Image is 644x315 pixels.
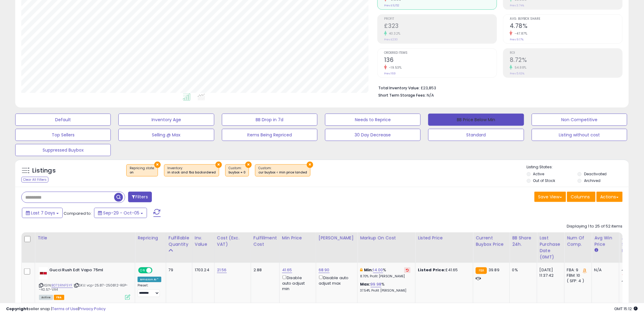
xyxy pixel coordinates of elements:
div: Fulfillable Quantity [169,235,190,248]
small: -47.87% [513,31,527,36]
div: % [360,267,411,279]
small: FBA [476,267,487,274]
strong: Copyright [6,306,28,312]
a: 41.65 [282,267,292,273]
small: 54.88% [513,65,527,70]
small: Prev: 9.17% [510,38,523,41]
button: Suppressed Buybox [15,144,111,156]
div: Markup on Cost [360,235,413,241]
div: Avg Selling Price [622,235,644,254]
div: FBA: 9 [567,267,587,273]
span: Last 7 Days [31,210,55,216]
div: Repricing [138,235,163,241]
a: B073RNF5YF [51,283,73,288]
span: Sep-29 - Oct-05 [103,210,139,216]
span: Compared to: [64,211,92,216]
div: Disable auto adjust max [319,274,353,286]
span: 2025-10-13 15:12 GMT [614,306,638,312]
a: 68.90 [319,267,330,273]
div: Fulfillment Cost [254,235,277,248]
span: All listings currently available for purchase on Amazon [39,295,53,300]
h2: £323 [384,22,497,31]
div: Displaying 1 to 25 of 52 items [567,224,623,229]
div: on [130,170,155,175]
div: BB Share 24h. [512,235,534,248]
b: Short Term Storage Fees: [378,93,426,98]
div: Last Purchase Date (GMT) [540,235,562,260]
label: Deactivated [584,171,607,176]
button: Selling @ Max [118,129,214,141]
button: × [307,162,313,168]
div: seller snap | | [6,306,106,312]
button: BB Price Below Min [428,114,524,126]
span: Custom: [258,166,307,175]
button: Non Competitive [532,114,627,126]
button: Save View [534,192,566,202]
label: Out of Stock [533,178,555,183]
label: Active [533,171,544,176]
span: ROI [510,51,622,55]
small: Avg Win Price. [594,248,598,253]
h2: 136 [384,56,497,65]
div: N/A [594,267,614,273]
span: OFF [152,268,161,273]
span: FBA [54,295,64,300]
div: Inv. value [195,235,212,248]
span: Inventory : [167,166,216,175]
div: Avg Win Price [594,235,617,248]
span: Custom: [229,166,246,175]
a: Terms of Use [52,306,78,312]
p: 37.54% Profit [PERSON_NAME] [360,289,411,293]
div: cur buybox < min price landed [258,170,307,175]
div: Preset: [138,283,161,297]
div: FBM: 10 [567,273,587,278]
div: 0% [512,267,532,273]
img: 21P1LbHAYlL._SL40_.jpg [39,267,48,279]
span: | SKU: vcp-25.87-250812-REP--40.57-VA4 [39,283,128,292]
div: in stock and fba backordered [167,170,216,175]
th: The percentage added to the cost of goods (COGS) that forms the calculator for Min & Max prices. [358,232,415,263]
div: Title [37,235,132,241]
div: % [360,282,411,293]
button: Actions [597,192,623,202]
div: Cost (Exc. VAT) [217,235,248,248]
button: Columns [567,192,596,202]
span: N/A [427,92,434,98]
button: Items Being Repriced [222,129,317,141]
span: Profit [384,17,497,21]
span: ON [139,268,146,273]
div: Num of Comp. [567,235,589,248]
h2: 4.78% [510,22,622,31]
a: Privacy Policy [79,306,106,312]
div: [PERSON_NAME] [319,235,355,241]
button: × [215,162,222,168]
span: Repricing state : [130,166,155,175]
button: Inventory Age [118,114,214,126]
div: [DATE] 11:37:42 [540,267,560,278]
a: 99.98 [371,281,382,287]
div: £41.65 [418,267,468,273]
b: Max: [360,281,371,287]
small: Prev: 169 [384,72,396,75]
label: Archived [584,178,600,183]
small: 40.32% [387,31,401,36]
div: Disable auto adjust min [282,274,311,292]
div: Listed Price [418,235,471,241]
p: Listing States: [527,164,629,170]
button: Top Sellers [15,129,111,141]
button: × [245,162,252,168]
p: 8.70% Profit [PERSON_NAME] [360,274,411,279]
button: Listing without cost [532,129,627,141]
button: Filters [128,192,152,202]
small: Prev: £230 [384,38,398,41]
button: Last 7 Days [22,208,63,218]
a: 14.00 [373,267,383,273]
small: Prev: 5.63% [510,72,524,75]
div: Min Price [282,235,313,241]
span: Columns [571,194,590,200]
span: Ordered Items [384,51,497,55]
button: BB Drop in 7d [222,114,317,126]
small: -19.53% [387,65,402,70]
h5: Listings [32,166,56,175]
b: Total Inventory Value: [378,85,420,91]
